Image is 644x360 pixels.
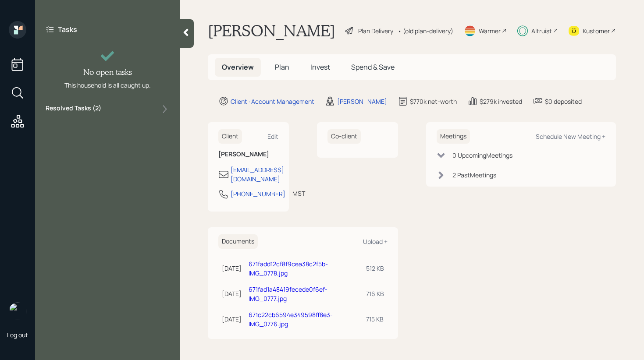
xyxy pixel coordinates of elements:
[398,26,453,35] div: • (old plan-delivery)
[531,26,552,35] div: Altruist
[366,289,384,298] div: 716 KB
[58,25,77,34] label: Tasks
[267,132,278,141] div: Edit
[479,26,501,35] div: Warmer
[351,62,395,72] span: Spend & Save
[536,132,605,141] div: Schedule New Meeting +
[46,104,101,114] label: Resolved Tasks ( 2 )
[249,311,333,328] a: 671c22cb6594e349598ff8e3-IMG_0776.jpg
[327,129,361,144] h6: Co-client
[292,189,305,198] div: MST
[249,285,327,303] a: 671fad1a48419fecede0f6ef-IMG_0777.jpg
[480,97,522,106] div: $279k invested
[208,21,335,40] h1: [PERSON_NAME]
[410,97,457,106] div: $770k net-worth
[222,62,254,72] span: Overview
[437,129,470,144] h6: Meetings
[545,97,582,106] div: $0 deposited
[218,151,278,158] h6: [PERSON_NAME]
[222,314,242,324] div: [DATE]
[64,81,151,90] div: This household is all caught up.
[231,97,314,106] div: Client · Account Management
[231,189,285,198] div: [PHONE_NUMBER]
[249,260,328,277] a: 671fadd12cf8f9cea38c2f5b-IMG_0778.jpg
[363,237,388,246] div: Upload +
[222,264,242,273] div: [DATE]
[366,314,384,324] div: 715 KB
[337,97,387,106] div: [PERSON_NAME]
[7,331,28,339] div: Log out
[83,67,132,77] h4: No open tasks
[452,170,496,180] div: 2 Past Meeting s
[310,62,330,72] span: Invest
[218,129,242,144] h6: Client
[275,62,289,72] span: Plan
[9,303,26,320] img: retirable_logo.png
[218,234,258,249] h6: Documents
[583,26,610,35] div: Kustomer
[452,151,512,160] div: 0 Upcoming Meeting s
[231,165,284,184] div: [EMAIL_ADDRESS][DOMAIN_NAME]
[366,264,384,273] div: 512 KB
[222,289,242,298] div: [DATE]
[358,26,393,35] div: Plan Delivery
